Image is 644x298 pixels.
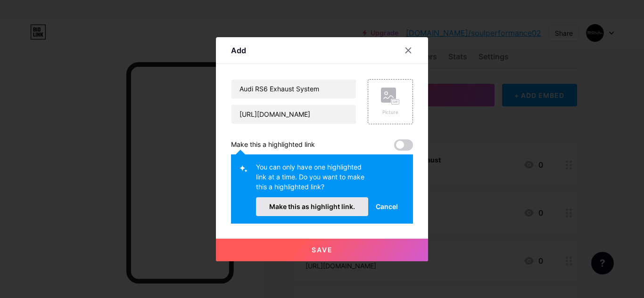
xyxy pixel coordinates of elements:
[368,197,405,216] button: Cancel
[269,202,355,210] span: Make this as highlight link.
[312,246,333,254] span: Save
[256,162,368,197] div: You can only have one highlighted link at a time. Do you want to make this a highlighted link?
[376,201,398,211] span: Cancel
[256,197,368,216] button: Make this as highlight link.
[381,109,400,116] div: Picture
[231,139,315,151] div: Make this a highlighted link
[231,105,356,124] input: URL
[231,45,246,56] div: Add
[231,80,356,98] input: Title
[216,239,428,261] button: Save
